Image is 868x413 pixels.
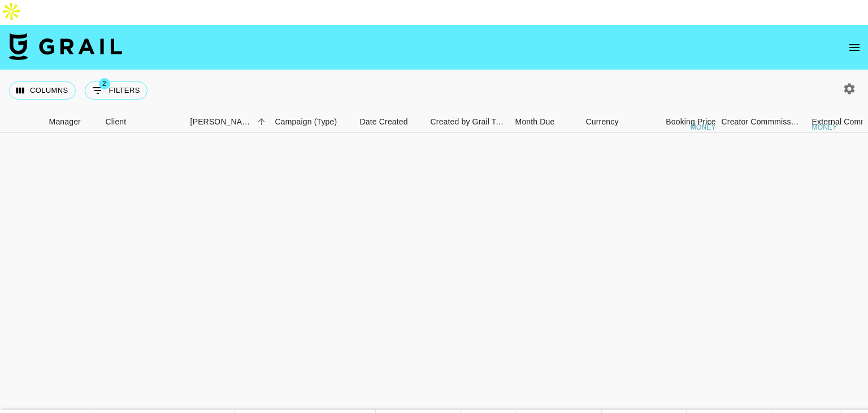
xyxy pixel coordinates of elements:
div: Created by Grail Team [425,111,510,133]
span: 2 [99,78,110,89]
div: Currency [580,111,637,133]
div: Creator Commmission Override [722,111,801,133]
img: Grail Talent [9,33,122,60]
div: money [812,124,837,131]
div: Booking Price [666,111,715,133]
div: Manager [49,111,81,133]
div: Booker [185,111,270,133]
div: Manager [44,111,100,133]
div: Month Due [510,111,580,133]
div: Date Created [354,111,425,133]
div: Campaign (Type) [275,111,337,133]
button: Show filters [85,81,147,100]
div: money [691,124,716,131]
div: Campaign (Type) [270,111,354,133]
div: Client [100,111,185,133]
button: open drawer [843,36,866,59]
div: [PERSON_NAME] [190,111,254,133]
div: Creator Commmission Override [722,111,806,133]
div: Created by Grail Team [431,111,507,133]
div: Client [106,111,127,133]
button: Sort [254,114,270,130]
div: Month Due [515,111,555,133]
div: Currency [586,111,619,133]
button: Select columns [9,81,76,100]
div: Date Created [360,111,408,133]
